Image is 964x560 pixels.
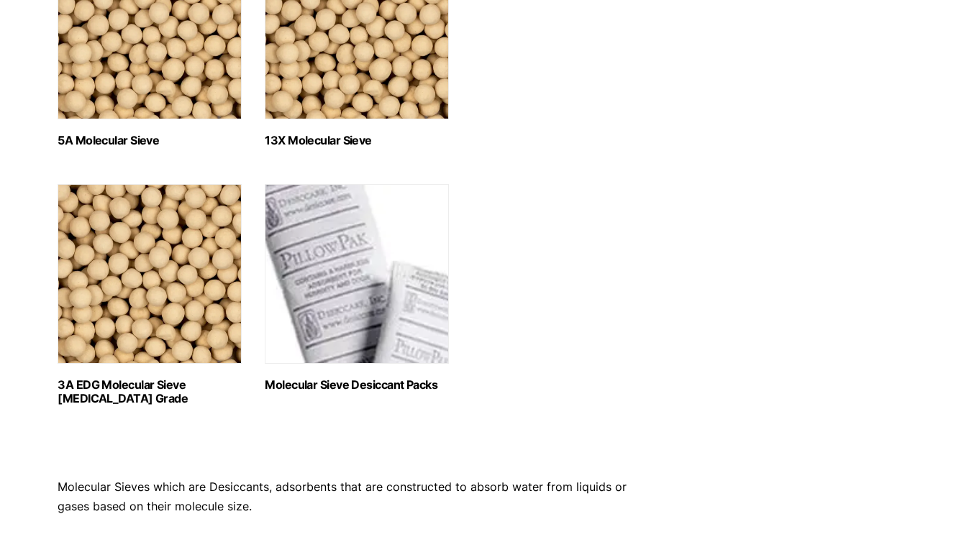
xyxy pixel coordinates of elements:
h2: 5A Molecular Sieve [58,134,242,147]
h2: 13X Molecular Sieve [265,134,449,147]
p: Molecular Sieves which are Desiccants, adsorbents that are constructed to absorb water from liqui... [58,477,647,516]
h2: Molecular Sieve Desiccant Packs [265,378,449,392]
a: Visit product category 3A EDG Molecular Sieve Ethanol Grade [58,184,242,405]
img: 3A EDG Molecular Sieve Ethanol Grade [58,184,242,364]
h2: 3A EDG Molecular Sieve [MEDICAL_DATA] Grade [58,378,242,405]
a: Visit product category Molecular Sieve Desiccant Packs [265,184,449,392]
img: Molecular Sieve Desiccant Packs [265,184,449,364]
